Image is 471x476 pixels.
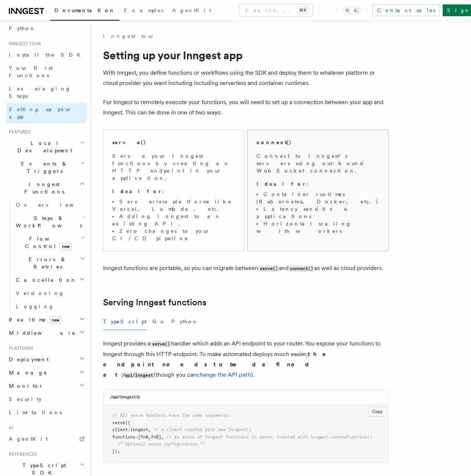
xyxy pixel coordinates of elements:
span: , [148,434,151,440]
button: Middleware [6,326,86,340]
span: Limitations [9,409,62,415]
span: : [135,434,138,440]
h3: ./api/inngest.ts [109,394,140,400]
span: References [6,451,37,457]
p: Serve your Inngest functions by creating an HTTP endpoint in your application. [112,152,235,182]
span: [fnA [138,434,148,440]
span: Cancellation [13,276,77,284]
span: Steps & Workflows [13,214,82,229]
button: Search...⌘K [239,4,312,16]
p: : [256,180,379,188]
button: Realtimenew [6,313,86,326]
button: Local Development [6,136,86,157]
span: Your first Functions [9,65,53,78]
span: Monitor [6,382,43,390]
li: Horizontal scaling with workers [256,220,379,235]
p: Inngest provides a handler which adds an API endpoint to your router. You expose your functions t... [103,338,389,380]
span: Events & Triggers [6,160,80,175]
span: Overview [16,202,92,208]
button: Monitor [6,379,86,392]
span: Leveraging Steps [9,86,71,99]
span: new [49,316,61,324]
button: Cancellation [13,273,86,287]
span: // All serve handlers have the same arguments: [112,413,231,418]
h2: serve() [112,139,146,146]
button: Events & Triggers [6,157,86,178]
span: // a client created with new Inngest() [153,427,251,432]
a: Leveraging Steps [6,82,86,103]
code: connect() [288,266,314,272]
span: Local Development [6,139,80,154]
span: , [161,434,164,440]
strong: the endpoint needs to be defined at [103,351,336,378]
span: ({ [125,420,130,425]
a: AgentKit [6,432,86,445]
a: Serving Inngest functions [103,297,206,308]
code: serve() [258,266,279,272]
button: Toggle dark mode [343,6,361,15]
button: Flow Controlnew [13,232,86,253]
button: Inngest Functions [6,178,86,198]
li: Container runtimes (Kubernetes, Docker, etc.) [256,191,379,205]
code: /api/inngest [121,372,154,379]
span: : [128,427,130,432]
span: Flow Control [13,235,81,250]
a: Overview [13,198,86,212]
span: fnB] [151,434,161,440]
a: Examples [120,2,168,20]
button: Errors & Retries [13,253,86,273]
span: AgentKit [172,7,211,13]
strong: Ideal for [256,181,307,187]
li: Latency sensitive applications [256,205,379,220]
p: For Inngest to remotely execute your functions, you will need to set up a connection between your... [103,97,389,118]
span: Versioning [16,290,64,296]
a: Python [6,22,86,35]
p: Connect to Inngest's servers using out-bound WebSocket connection. [256,152,379,174]
p: : [112,188,235,195]
h1: Setting up your Inngest app [103,49,389,62]
kbd: ⌘K [298,7,308,14]
span: Features [6,129,31,135]
a: Limitations [6,406,86,419]
div: Inngest Functions [6,198,86,313]
p: Inngest functions are portable, so you can migrate between and as well as cloud providers. [103,263,389,274]
a: Logging [13,300,86,313]
h2: connect() [256,139,292,146]
a: change the API path [196,371,251,378]
span: functions [112,434,135,440]
span: Install the SDK [9,52,85,58]
span: , [148,427,151,432]
button: Manage [6,366,86,379]
span: // an array of Inngest functions to serve, created with inngest.createFunction() [166,434,372,440]
span: client [112,427,128,432]
a: Versioning [13,287,86,300]
li: Adding Inngest to an existing API. [112,213,235,227]
span: Setting up your app [9,106,72,120]
span: Manage [6,369,47,376]
li: Serverless platforms like Vercel, Lambda, etc. [112,198,235,213]
a: serve()Serve your Inngest functions by creating an HTTP endpoint in your application.Ideal for:Se... [103,129,244,251]
span: serve [112,420,125,425]
a: connect()Connect to Inngest's servers using out-bound WebSocket connection.Ideal for:Container ru... [247,129,389,251]
span: Security [9,396,42,402]
button: TypeScript [103,313,146,330]
span: Errors & Retries [13,256,80,270]
a: Contact sales [372,4,440,16]
p: With Inngest, you define functions or workflows using the SDK and deploy them to whatever platfor... [103,68,389,88]
span: AgentKit [9,436,48,442]
button: Go [152,313,166,330]
button: Deployment [6,353,86,366]
a: Your first Functions [6,61,86,82]
button: Python [171,313,198,330]
span: Realtime [6,316,61,323]
span: Documentation [54,7,115,13]
button: Steps & Workflows [13,212,86,232]
a: Setting up your app [6,103,86,123]
span: inngest [130,427,148,432]
li: Zero changes to your CI/CD pipeline [112,227,235,242]
a: Documentation [50,2,120,21]
span: AI [6,425,14,431]
a: Install the SDK [6,48,86,61]
a: AgentKit [168,2,216,20]
a: Security [6,392,86,406]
